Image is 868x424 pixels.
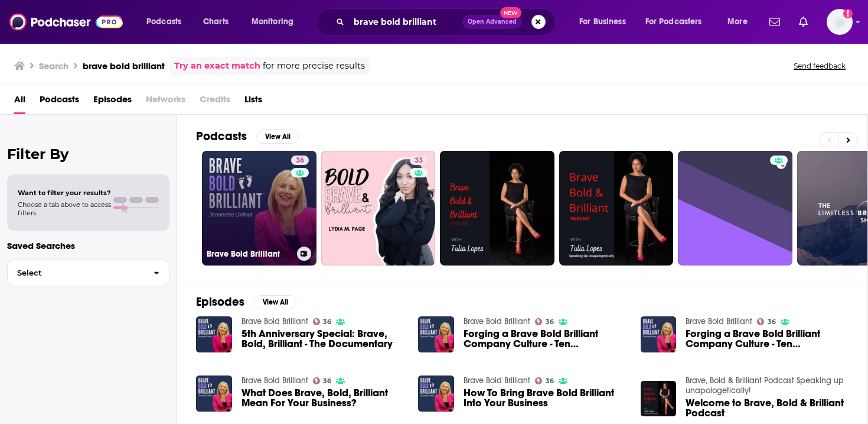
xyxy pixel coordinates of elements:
p: Saved Searches [7,240,169,251]
img: User Profile [827,9,853,35]
a: Show notifications dropdown [765,12,785,32]
a: Episodes [93,90,132,114]
a: 36 [535,377,554,384]
a: 33 [321,151,436,266]
a: Brave Bold Brilliant [686,316,752,326]
span: Charts [203,14,229,30]
span: More [727,14,748,30]
a: Show notifications dropdown [794,12,812,32]
span: 36 [546,319,554,325]
span: New [500,7,521,18]
button: open menu [638,12,719,31]
img: Podchaser - Follow, Share and Rate Podcasts [9,11,123,33]
a: 36 [313,318,332,325]
span: 36 [768,319,776,325]
a: 36 [535,318,554,325]
span: 33 [415,155,423,167]
a: PodcastsView All [196,129,299,144]
span: 36 [323,319,331,325]
a: How To Bring Brave Bold Brilliant Into Your Business [464,388,626,408]
svg: Add a profile image [843,9,853,18]
a: Forging a Brave Bold Brilliant Company Culture - Ten Transformative Steps [686,329,849,349]
a: What Does Brave, Bold, Brilliant Mean For Your Business? [242,388,404,408]
img: Forging a Brave Bold Brilliant Company Culture - Ten Transformative Steps [418,316,454,352]
button: open menu [138,12,197,31]
a: 5th Anniversary Special: Brave, Bold, Brilliant - The Documentary [242,329,404,349]
a: Forging a Brave Bold Brilliant Company Culture - Ten Transformative Steps [464,329,626,349]
span: For Business [579,14,626,30]
a: Charts [195,12,236,31]
span: Credits [200,90,230,114]
a: EpisodesView All [196,294,296,309]
a: 33 [410,156,428,165]
a: Brave Bold Brilliant [464,316,530,326]
button: open menu [719,12,762,31]
span: Podcasts [146,14,181,30]
a: Welcome to Brave, Bold & Brilliant Podcast [686,398,849,418]
img: Welcome to Brave, Bold & Brilliant Podcast [641,381,677,417]
button: open menu [243,12,309,31]
a: 36 [757,318,776,325]
h2: Episodes [196,294,244,309]
a: 36 [291,156,309,165]
a: Lists [244,90,262,114]
a: Podcasts [40,90,79,114]
button: Open AdvancedNew [462,15,522,29]
span: For Podcasters [645,14,702,30]
h3: Brave Bold Brilliant [207,249,292,259]
a: All [14,90,25,114]
a: Brave Bold Brilliant [242,316,308,326]
h3: brave bold brilliant [83,60,165,72]
button: View All [256,130,299,144]
a: Brave, Bold & Brilliant Podcast Speaking up unapologetically! [686,376,844,396]
a: Try an exact match [174,59,260,73]
button: View All [254,295,296,309]
img: How To Bring Brave Bold Brilliant Into Your Business [418,376,454,412]
span: Monitoring [252,14,293,30]
div: Search podcasts, credits, & more... [328,8,567,35]
button: Show profile menu [827,9,853,35]
span: Open Advanced [468,19,517,25]
span: Logged in as autumncomm [827,9,853,35]
a: Brave Bold Brilliant [242,376,308,386]
span: 36 [546,378,554,384]
button: open menu [571,12,641,31]
a: Brave Bold Brilliant [464,376,530,386]
span: 36 [296,155,304,167]
span: Choose a tab above to access filters. [18,200,111,217]
h3: Search [39,60,68,72]
h2: Filter By [7,145,169,163]
img: Forging a Brave Bold Brilliant Company Culture - Ten Transformative Steps [641,316,677,352]
img: What Does Brave, Bold, Brilliant Mean For Your Business? [196,376,232,412]
button: Send feedback [790,61,849,71]
h2: Podcasts [196,129,247,144]
span: Select [8,269,144,277]
img: 5th Anniversary Special: Brave, Bold, Brilliant - The Documentary [196,316,232,352]
span: Networks [146,90,185,114]
input: Search podcasts, credits, & more... [349,12,462,31]
a: 36 [313,377,332,384]
a: 36Brave Bold Brilliant [202,151,316,266]
span: Want to filter your results? [18,189,111,197]
span: 36 [323,378,331,384]
span: for more precise results [263,59,365,73]
button: Select [7,260,169,286]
